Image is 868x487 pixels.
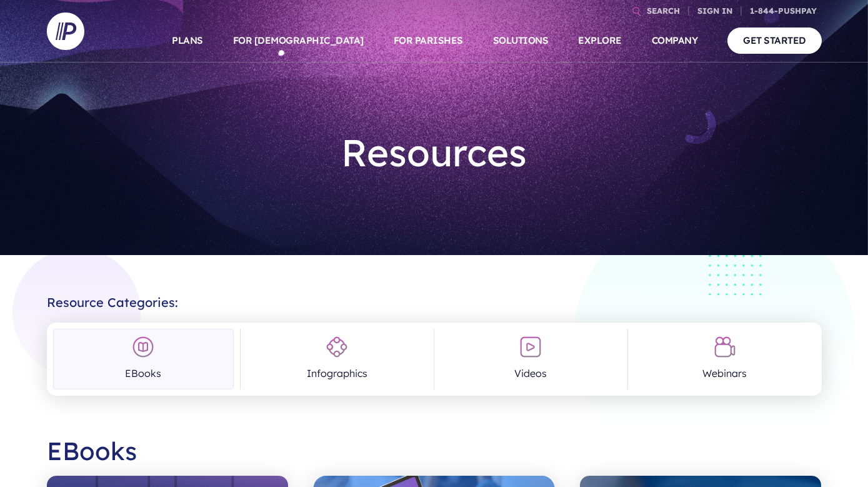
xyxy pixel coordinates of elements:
[714,336,736,358] img: Webinars Icon
[652,19,698,63] a: COMPANY
[727,28,822,53] a: GET STARTED
[247,329,427,389] a: Infographics
[394,19,463,63] a: FOR PARISHES
[47,285,822,310] h2: Resource Categories:
[441,329,621,389] a: Videos
[326,336,348,358] img: Infographics Icon
[519,336,542,358] img: Videos Icon
[233,19,364,63] a: FOR [DEMOGRAPHIC_DATA]
[53,329,234,389] a: EBooks
[578,19,622,63] a: EXPLORE
[47,426,822,476] h2: EBooks
[634,329,815,389] a: Webinars
[172,19,203,63] a: PLANS
[251,120,618,185] h1: Resources
[493,19,549,63] a: SOLUTIONS
[132,336,154,358] img: EBooks Icon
